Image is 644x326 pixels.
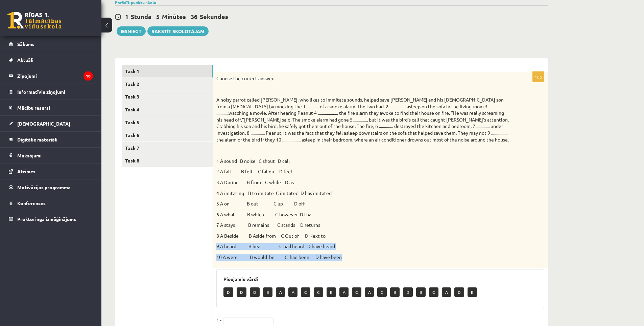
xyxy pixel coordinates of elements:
p: A [365,287,374,297]
a: Maksājumi [9,148,93,163]
p: 7 A stays B remains C stands D returns [216,222,510,229]
p: 10 A were B would be C had been D have been [216,254,510,261]
p: 6 A what B which C however D that [216,211,510,218]
p: C [301,287,310,297]
span: Aktuāli [17,57,33,63]
p: A [288,287,297,297]
span: 36 [191,13,197,20]
i: 10 [84,71,93,81]
button: Iesniegt [117,26,146,36]
p: D [223,287,233,297]
a: Motivācijas programma [9,179,93,195]
p: 10p [532,71,544,82]
a: Task 1 [122,65,213,78]
a: Sākums [9,36,93,52]
a: Task 8 [122,154,213,167]
p: 1 A sound B noise C shout D call [216,158,510,165]
p: D [250,287,260,297]
legend: Maksājumi [17,148,93,163]
span: 5 [156,13,160,20]
p: B [390,287,400,297]
a: Task 6 [122,129,213,142]
p: A [276,287,285,297]
p: 2 A fall B felt C fallen D feel [216,168,510,175]
p: 1 - [216,315,221,325]
p: C [377,287,387,297]
span: [DEMOGRAPHIC_DATA] [17,121,70,127]
span: Proktoringa izmēģinājums [17,216,76,222]
a: Task 3 [122,90,213,103]
p: D [237,287,246,297]
a: Task 4 [122,103,213,116]
p: C [429,287,438,297]
p: B [416,287,426,297]
p: 9 A heard B hear C had heard D have heard [216,243,510,250]
p: A [339,287,349,297]
p: 3 A During B from C while D as [216,179,510,186]
p: D [454,287,464,297]
h3: Pieejamie vārdi [223,276,537,282]
p: C [314,287,323,297]
p: C [352,287,361,297]
span: Minūtes [162,13,186,20]
span: Konferences [17,200,46,206]
p: 4 A imitating B to imitate C imitated D has imitated [216,190,510,197]
a: Rakstīt skolotājam [147,26,209,36]
legend: Informatīvie ziņojumi [17,84,93,100]
a: Ziņojumi10 [9,68,93,84]
legend: Ziņojumi [17,68,93,84]
span: Mācību resursi [17,105,50,111]
a: Task 2 [122,78,213,90]
span: Sekundes [200,13,228,20]
p: Choose the correct answer. [216,75,510,82]
p: A noisy parrot called [PERSON_NAME], who likes to immitate sounds, helped save [PERSON_NAME] and ... [216,96,510,143]
p: 8 A Beside B Aside from C Out of D Next to [216,233,510,239]
a: Mācību resursi [9,100,93,115]
p: B [468,287,477,297]
a: Rīgas 1. Tālmācības vidusskola [7,12,62,29]
p: B [263,287,272,297]
a: Digitālie materiāli [9,132,93,147]
span: 1 [125,13,128,20]
p: 5 A on B out C up D off [216,200,510,207]
a: Task 5 [122,116,213,129]
a: Informatīvie ziņojumi [9,84,93,100]
a: Konferences [9,195,93,211]
a: Atzīmes [9,164,93,179]
a: Task 7 [122,142,213,154]
a: Aktuāli [9,52,93,68]
span: Digitālie materiāli [17,136,57,143]
a: Proktoringa izmēģinājums [9,211,93,227]
p: B [327,287,336,297]
p: D [403,287,413,297]
a: [DEMOGRAPHIC_DATA] [9,116,93,131]
span: Stunda [131,13,151,20]
span: Motivācijas programma [17,184,71,190]
p: A [442,287,451,297]
span: Sākums [17,41,34,47]
span: Atzīmes [17,168,35,174]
